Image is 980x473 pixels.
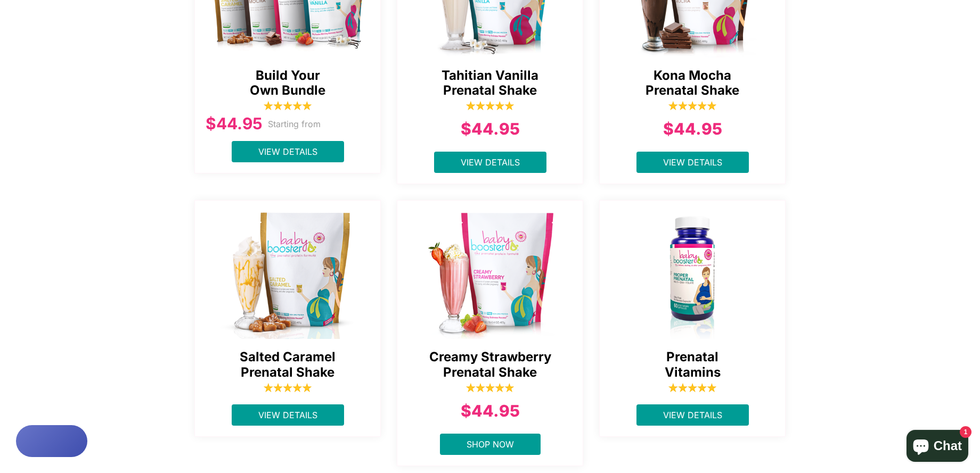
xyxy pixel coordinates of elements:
a: Salted Caramel Prenatal Shake - Ships Same Day [195,201,381,339]
a: Proper Prenatal Vitamin - Ships Same Day [600,201,786,339]
p: Starting from [268,118,321,130]
div: $44.95 [408,399,572,423]
a: View Details [232,141,344,162]
img: 5_stars-1-1646348089739_1200x.png [264,382,312,393]
a: View Details [434,152,546,173]
span: View Details [663,410,722,420]
span: View Details [461,157,520,168]
span: View Details [663,157,722,168]
img: Creamy Strawberry Prenatal Shake - Ships Same Day [397,206,584,339]
a: Shop Now [440,434,541,455]
img: 5_stars-1-1646348089739_1200x.png [668,382,716,393]
span: Shop Now [467,439,514,450]
a: Creamy Strawberry Prenatal Shake - Ships Same Day [397,201,584,339]
a: View Details [636,404,749,426]
a: View Details [636,152,749,173]
img: 5_stars-1-1646348089739_1200x.png [264,101,312,111]
span: Tahitian Vanilla Prenatal Shake [408,68,572,99]
span: Salted Caramel Prenatal Shake [206,350,370,380]
span: Build Your Own Bundle [206,68,370,99]
div: $44.95 [206,112,263,136]
span: View Details [258,410,317,420]
span: Kona Mocha Prenatal Shake [610,68,774,99]
img: Proper Prenatal Vitamin - Ships Same Day [600,206,786,339]
a: View Details [232,404,344,426]
img: Salted Caramel Prenatal Shake - Ships Same Day [195,206,381,339]
div: $44.95 [408,117,572,141]
img: 5_stars-1-1646348089739_1200x.png [466,101,514,111]
button: Rewards [16,425,87,457]
span: Creamy Strawberry Prenatal Shake [408,350,572,380]
img: 5_stars-1-1646348089739_1200x.png [466,382,514,393]
img: 5_stars-1-1646348089739_1200x.png [668,101,716,111]
span: View Details [258,146,317,157]
div: $44.95 [610,117,774,141]
inbox-online-store-chat: Shopify online store chat [903,430,971,464]
span: Prenatal Vitamins [610,350,774,380]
